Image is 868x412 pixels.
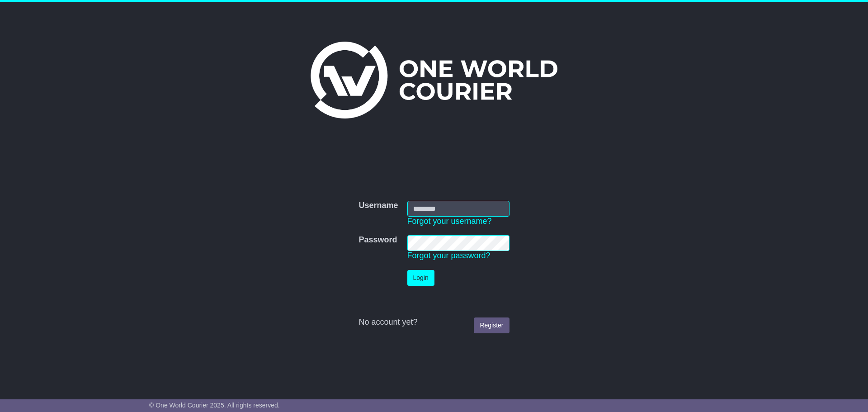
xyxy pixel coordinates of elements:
label: Password [359,235,397,245]
a: Forgot your username? [407,217,492,226]
a: Register [474,317,509,333]
button: Login [407,270,434,286]
label: Username [359,201,398,211]
a: Forgot your password? [407,251,491,260]
span: © One World Courier 2025. All rights reserved. [149,402,280,409]
div: No account yet? [359,317,509,327]
img: One World [311,42,557,118]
